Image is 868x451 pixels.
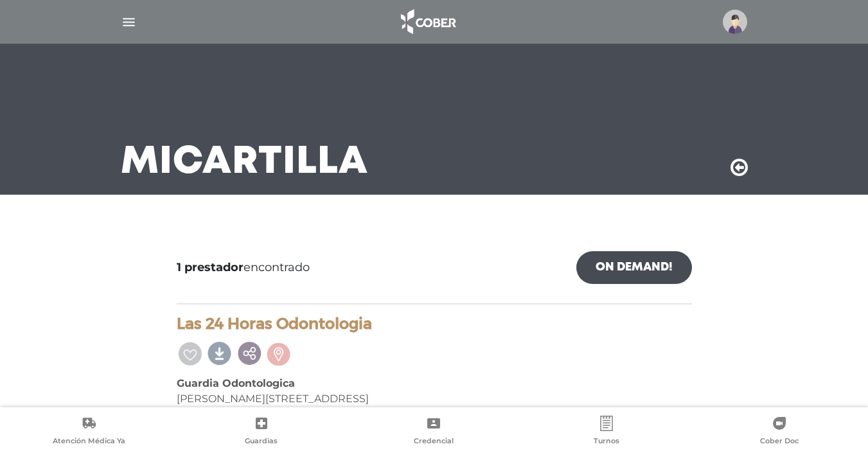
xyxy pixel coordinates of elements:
[177,391,692,407] div: [PERSON_NAME][STREET_ADDRESS]
[520,416,693,448] a: Turnos
[414,436,454,448] span: Credencial
[175,416,348,448] a: Guardias
[177,315,692,333] h4: Las 24 Horas Odontologia
[121,14,137,30] img: Cober_menu-lines-white.svg
[177,260,244,274] b: 1 prestador
[693,416,865,448] a: Cober Doc
[394,6,461,37] img: logo_cober_home-white.png
[177,377,295,389] b: Guardia Odontologica
[121,146,368,179] h3: Mi Cartilla
[723,10,747,34] img: profile-placeholder.svg
[245,436,278,448] span: Guardias
[348,416,520,448] a: Credencial
[177,407,692,422] div: Lomas De Zamora - GBA SUR
[576,251,692,284] a: On Demand!
[760,436,799,448] span: Cober Doc
[53,436,125,448] span: Atención Médica Ya
[177,259,310,276] span: encontrado
[594,436,619,448] span: Turnos
[3,416,175,448] a: Atención Médica Ya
